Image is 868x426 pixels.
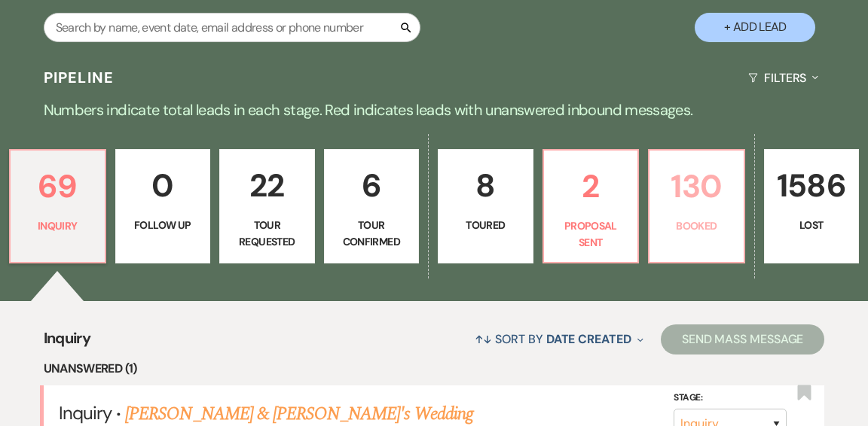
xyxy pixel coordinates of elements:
[764,149,860,263] a: 1586Lost
[125,160,201,211] p: 0
[125,217,201,233] p: Follow Up
[674,390,787,406] label: Stage:
[44,359,825,379] li: Unanswered (1)
[334,160,410,211] p: 6
[659,161,735,211] p: 130
[542,149,640,263] a: 2Proposal Sent
[44,67,115,88] h3: Pipeline
[229,160,305,211] p: 22
[229,217,305,251] p: Tour Requested
[115,149,211,263] a: 0Follow Up
[774,160,850,211] p: 1586
[448,217,524,233] p: Toured
[438,149,533,263] a: 8Toured
[44,13,420,42] input: Search by name, event date, email address or phone number
[448,160,524,211] p: 8
[59,401,112,424] span: Inquiry
[469,319,649,359] button: Sort By Date Created
[219,149,315,263] a: 22Tour Requested
[475,331,493,347] span: ↑↓
[553,218,629,251] p: Proposal Sent
[695,13,815,42] button: + Add Lead
[659,218,735,234] p: Booked
[44,327,91,359] span: Inquiry
[774,217,850,233] p: Lost
[742,58,824,98] button: Filters
[546,331,631,347] span: Date Created
[648,149,745,263] a: 130Booked
[553,161,629,211] p: 2
[20,218,96,234] p: Inquiry
[324,149,420,263] a: 6Tour Confirmed
[334,217,410,251] p: Tour Confirmed
[9,149,106,263] a: 69Inquiry
[661,324,825,354] button: Send Mass Message
[20,161,96,211] p: 69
